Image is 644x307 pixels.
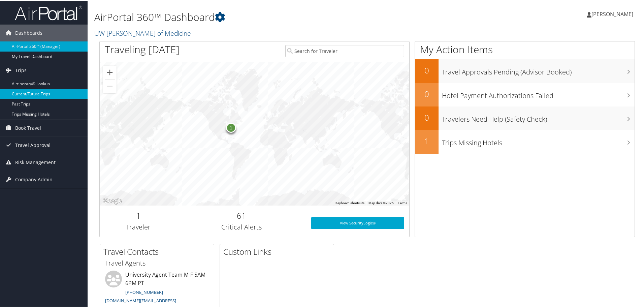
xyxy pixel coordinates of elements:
[442,111,635,123] h3: Travelers Need Help (Safety Check)
[587,3,640,24] a: [PERSON_NAME]
[368,201,394,204] span: Map data ©2025
[398,201,407,204] a: Terms (opens in new tab)
[15,61,27,78] span: Trips
[103,245,214,257] h2: Travel Contacts
[415,88,439,99] h2: 0
[15,136,51,153] span: Travel Approval
[226,122,236,132] div: 1
[105,209,172,221] h2: 1
[442,134,635,147] h3: Trips Missing Hotels
[415,42,635,56] h1: My Action Items
[415,111,439,123] h2: 0
[182,222,301,231] h3: Critical Alerts
[105,42,180,56] h1: Traveling [DATE]
[103,79,117,92] button: Zoom out
[335,200,364,205] button: Keyboard shortcuts
[15,171,53,187] span: Company Admin
[94,28,193,37] a: UW [PERSON_NAME] of Medicine
[94,9,458,24] h1: AirPortal 360™ Dashboard
[311,216,404,228] a: View SecurityLogic®
[442,63,635,76] h3: Travel Approvals Pending (Advisor Booked)
[125,288,163,295] a: [PHONE_NUMBER]
[415,106,635,129] a: 0Travelers Need Help (Safety Check)
[415,59,635,82] a: 0Travel Approvals Pending (Advisor Booked)
[223,245,334,257] h2: Custom Links
[415,82,635,106] a: 0Hotel Payment Authorizations Failed
[415,135,439,146] h2: 1
[103,65,117,79] button: Zoom in
[182,209,301,221] h2: 61
[591,10,633,17] span: [PERSON_NAME]
[442,87,635,100] h3: Hotel Payment Authorizations Failed
[101,196,124,205] a: Open this area in Google Maps (opens a new window)
[415,129,635,153] a: 1Trips Missing Hotels
[15,153,56,170] span: Risk Management
[285,44,404,57] input: Search for Traveler
[101,196,124,205] img: Google
[15,119,41,136] span: Book Travel
[105,222,172,231] h3: Traveler
[15,4,82,20] img: airportal-logo.png
[105,258,209,267] h3: Travel Agents
[15,24,42,41] span: Dashboards
[415,64,439,75] h2: 0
